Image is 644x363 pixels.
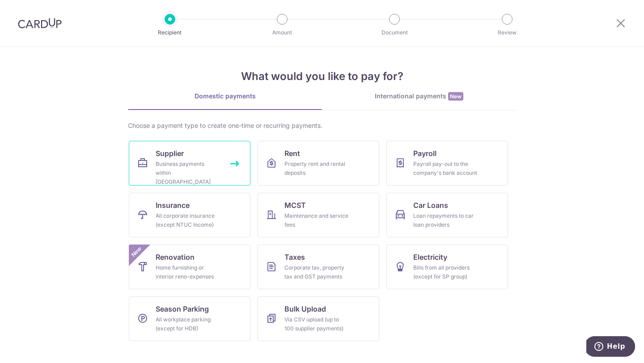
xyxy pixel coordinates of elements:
span: New [448,92,463,101]
iframe: Opens a widget where you can find more information [586,336,635,359]
div: Loan repayments to car loan providers [413,211,478,229]
div: Payroll pay-out to the company's bank account [413,160,478,177]
span: Payroll [413,148,436,159]
a: Bulk UploadVia CSV upload (up to 100 supplier payments) [258,296,379,341]
span: Car Loans [413,200,448,211]
a: Season ParkingAll workplace parking (except for HDB) [129,296,250,341]
span: Insurance [156,200,190,211]
a: SupplierBusiness payments within [GEOGRAPHIC_DATA] [129,141,250,186]
div: Choose a payment type to create one-time or recurring payments. [128,121,516,130]
div: All workplace parking (except for HDB) [156,315,220,333]
span: Rent [284,148,300,159]
span: Supplier [156,148,184,159]
a: Car LoansLoan repayments to car loan providers [386,193,508,237]
div: Corporate tax, property tax and GST payments [284,263,349,281]
div: Bills from all providers (except for SP group) [413,263,478,281]
h4: What would you like to pay for? [128,68,516,84]
p: Review [474,28,540,37]
p: Document [361,28,428,37]
div: Maintenance and service fees [284,211,349,229]
span: Help [21,6,39,14]
a: RenovationHome furnishing or interior reno-expensesNew [129,245,250,289]
span: MCST [284,200,306,211]
a: TaxesCorporate tax, property tax and GST payments [258,245,379,289]
a: MCSTMaintenance and service fees [258,193,379,237]
span: Bulk Upload [284,304,326,314]
p: Recipient [137,28,203,37]
a: ElectricityBills from all providers (except for SP group) [386,245,508,289]
a: RentProperty rent and rental deposits [258,141,379,186]
span: Taxes [284,252,305,262]
span: Renovation [156,252,195,262]
div: Home furnishing or interior reno-expenses [156,263,220,281]
p: Amount [249,28,315,37]
div: Domestic payments [128,92,322,101]
span: New [129,245,144,259]
div: Property rent and rental deposits [284,160,349,177]
a: InsuranceAll corporate insurance (except NTUC Income) [129,193,250,237]
div: Via CSV upload (up to 100 supplier payments) [284,315,349,333]
div: All corporate insurance (except NTUC Income) [156,211,220,229]
a: PayrollPayroll pay-out to the company's bank account [386,141,508,186]
div: International payments [322,92,516,101]
span: Season Parking [156,304,209,314]
span: Electricity [413,252,447,262]
div: Business payments within [GEOGRAPHIC_DATA] [156,160,220,186]
img: CardUp [18,18,62,29]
